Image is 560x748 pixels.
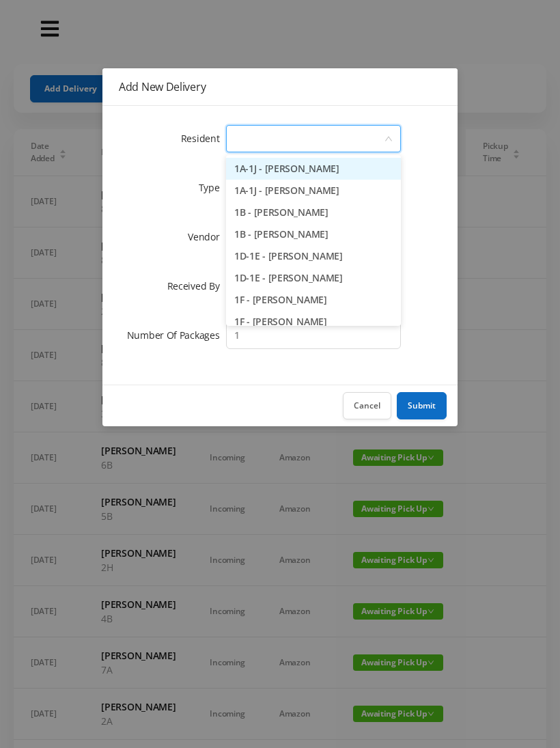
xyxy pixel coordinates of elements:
[226,245,401,267] li: 1D-1E - [PERSON_NAME]
[397,392,447,419] button: Submit
[199,181,227,194] label: Type
[226,180,401,202] li: 1A-1J - [PERSON_NAME]
[181,132,227,145] label: Resident
[167,279,227,292] label: Received By
[226,202,401,223] li: 1B - [PERSON_NAME]
[119,79,441,94] div: Add New Delivery
[226,311,401,333] li: 1F - [PERSON_NAME]
[343,392,391,419] button: Cancel
[226,289,401,311] li: 1F - [PERSON_NAME]
[226,158,401,180] li: 1A-1J - [PERSON_NAME]
[127,329,227,342] label: Number Of Packages
[384,135,393,144] i: icon: down
[188,230,226,243] label: Vendor
[226,223,401,245] li: 1B - [PERSON_NAME]
[226,267,401,289] li: 1D-1E - [PERSON_NAME]
[119,122,441,352] form: Add New Delivery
